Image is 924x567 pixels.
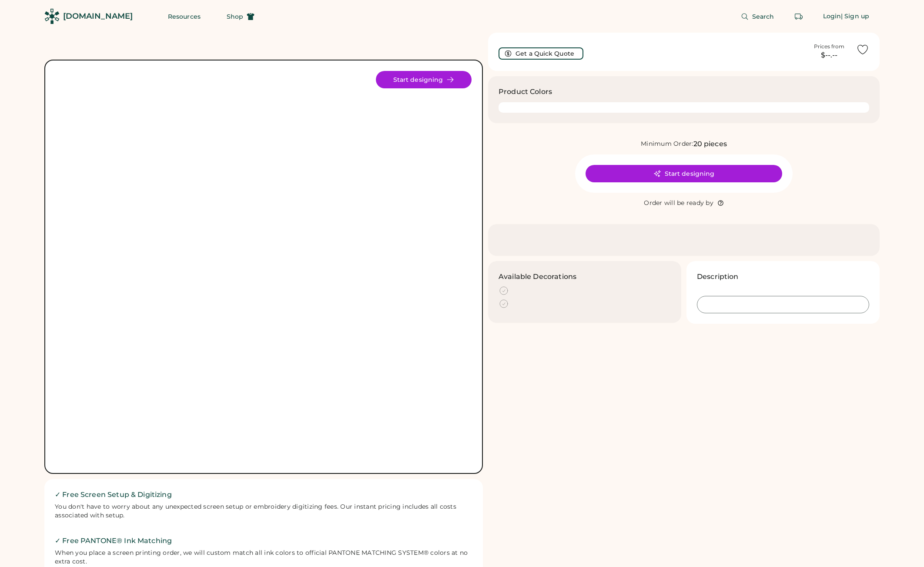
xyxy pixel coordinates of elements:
[55,503,472,520] div: You don't have to worry about any unexpected screen setup or embroidery digitizing fees. Our inst...
[55,549,472,566] div: When you place a screen printing order, we will custom match all ink colors to official PANTONE M...
[227,13,243,20] span: Shop
[499,272,576,282] h3: Available Decorations
[55,490,472,500] h2: ✓ Free Screen Setup & Digitizing
[216,8,265,25] button: Shop
[63,11,133,22] div: [DOMAIN_NAME]
[376,71,472,88] button: Start designing
[641,140,693,148] div: Minimum Order:
[752,13,774,20] span: Search
[586,165,782,182] button: Start designing
[644,199,713,208] div: Order will be ready by
[68,71,459,463] img: yH5BAEAAAAALAAAAAABAAEAAAIBRAA7
[55,536,472,546] h2: ✓ Free PANTONE® Ink Matching
[814,43,844,50] div: Prices from
[499,87,552,97] h3: Product Colors
[841,12,869,21] div: | Sign up
[157,8,211,25] button: Resources
[693,139,727,149] div: 20 pieces
[730,8,785,25] button: Search
[823,12,841,21] div: Login
[44,9,60,24] img: Rendered Logo - Screens
[697,272,739,282] h3: Description
[499,47,583,60] button: Get a Quick Quote
[807,50,851,60] div: $--.--
[790,8,807,25] button: Retrieve an order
